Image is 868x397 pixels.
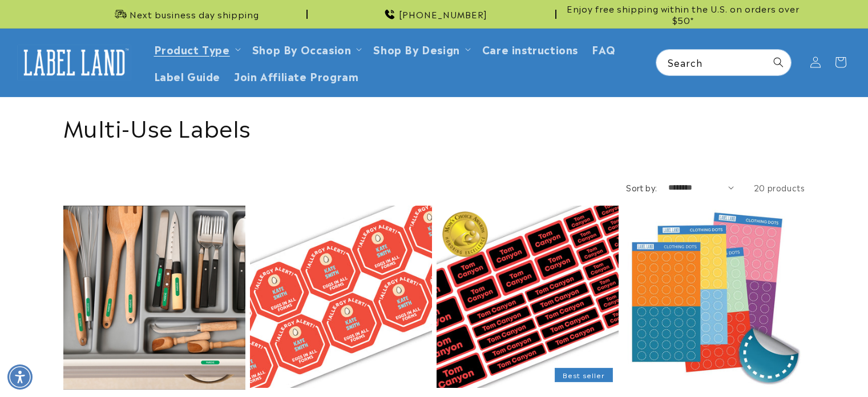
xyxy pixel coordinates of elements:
[482,42,578,55] span: Care instructions
[147,62,228,89] a: Label Guide
[561,3,805,25] span: Enjoy free shipping within the U.S. on orders over $50*
[585,35,623,62] a: FAQ
[13,41,136,85] a: Label Land
[373,41,459,57] a: Shop By Design
[154,41,230,57] a: Product Type
[628,343,857,386] iframe: Gorgias Floating Chat
[754,182,805,193] span: 20 products
[252,42,352,55] span: Shop By Occasion
[626,182,657,193] label: Sort by:
[475,35,585,62] a: Care instructions
[234,69,358,82] span: Join Affiliate Program
[154,69,221,82] span: Label Guide
[366,35,475,62] summary: Shop By Design
[592,42,616,55] span: FAQ
[130,9,259,20] span: Next business day shipping
[17,45,131,80] img: Label Land
[147,35,245,62] summary: Product Type
[399,9,487,20] span: [PHONE_NUMBER]
[245,35,367,62] summary: Shop By Occasion
[227,62,365,89] a: Join Affiliate Program
[7,364,33,390] div: Accessibility Menu
[63,111,805,141] h1: Multi-Use Labels
[766,50,791,75] button: Search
